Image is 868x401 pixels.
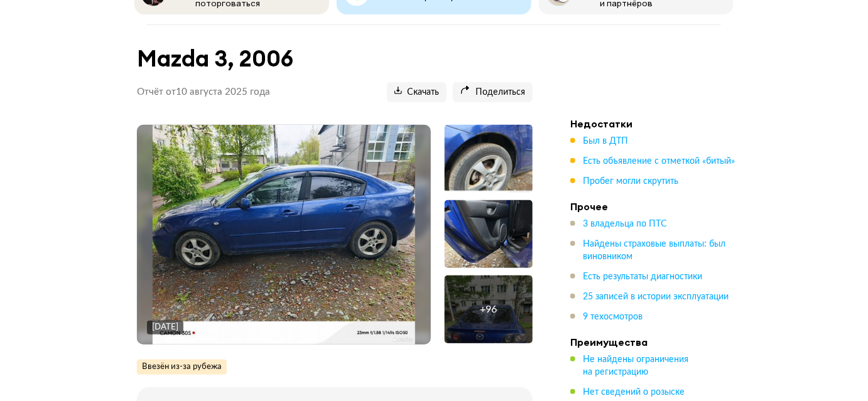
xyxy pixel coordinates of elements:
div: + 96 [480,303,497,316]
p: Отчёт от 10 августа 2025 года [137,86,270,99]
span: Поделиться [460,87,525,99]
span: Нет сведений о розыске [583,388,685,397]
h4: Прочее [570,200,746,213]
span: Скачать [394,87,439,99]
button: Скачать [387,82,447,102]
h4: Недостатки [570,117,746,130]
span: Есть результаты диагностики [583,272,702,281]
span: Ввезён из-за рубежа [142,361,222,373]
span: Не найдены ограничения на регистрацию [583,355,688,377]
span: Был в ДТП [583,137,628,146]
h1: Mazda 3, 2006 [137,45,533,72]
img: Main car [153,125,415,345]
span: Пробег могли скрутить [583,177,678,186]
h4: Преимущества [570,336,746,348]
div: [DATE] [152,322,178,333]
span: Есть объявление с отметкой «битый» [583,157,735,166]
span: 25 записей в истории эксплуатации [583,292,729,301]
span: 3 владельца по ПТС [583,220,667,228]
span: Найдены страховые выплаты: был виновником [583,240,725,261]
button: Поделиться [453,82,533,102]
span: 9 техосмотров [583,313,643,321]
